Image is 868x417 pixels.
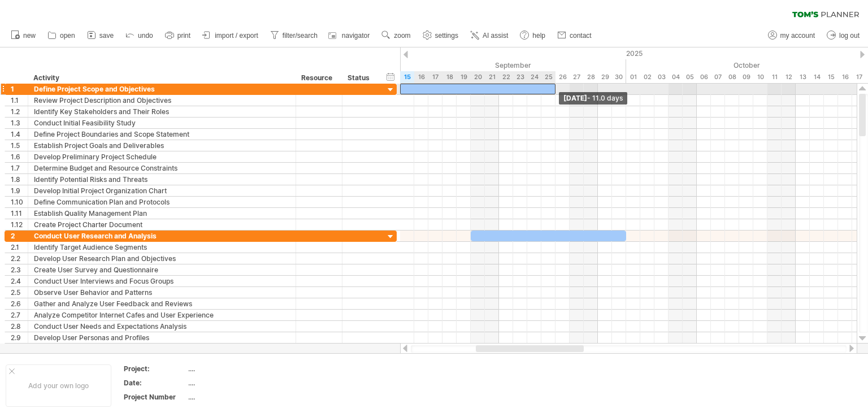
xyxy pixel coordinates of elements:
[683,71,697,83] div: Sunday, 5 October 2025
[199,28,262,43] a: import / export
[34,231,290,241] div: Conduct User Research and Analysis
[11,264,28,275] div: 2.3
[457,71,471,83] div: Friday, 19 September 2025
[11,219,28,230] div: 1.12
[428,71,442,83] div: Wednesday, 17 September 2025
[162,28,194,43] a: print
[467,28,511,43] a: AI assist
[34,321,290,332] div: Conduct User Needs and Expectations Analysis
[782,71,796,83] div: Sunday, 12 October 2025
[11,118,28,128] div: 1.3
[11,321,28,332] div: 2.8
[34,298,290,309] div: Gather and Analyze User Feedback and Reviews
[796,71,810,83] div: Monday, 13 October 2025
[34,310,290,320] div: Analyze Competitor Internet Cafes and User Experience
[45,28,79,43] a: open
[99,32,114,40] span: save
[420,28,462,43] a: settings
[8,28,39,43] a: new
[34,208,290,219] div: Establish Quality Management Plan
[34,332,290,343] div: Develop User Personas and Profiles
[640,71,654,83] div: Thursday, 2 October 2025
[34,151,290,162] div: Develop Preliminary Project Schedule
[839,32,860,40] span: log out
[11,276,28,286] div: 2.4
[34,129,290,140] div: Define Project Boundaries and Scope Statement
[215,32,258,40] span: import / export
[34,185,290,196] div: Develop Initial Project Organization Chart
[34,264,290,275] div: Create User Survey and Questionnaire
[587,94,623,102] span: - 11.0 days
[60,32,75,40] span: open
[555,71,570,83] div: Friday, 26 September 2025
[11,95,28,106] div: 1.1
[188,378,283,388] div: ....
[499,71,513,83] div: Monday, 22 September 2025
[654,71,669,83] div: Friday, 3 October 2025
[301,72,336,84] div: Resource
[669,71,683,83] div: Saturday, 4 October 2025
[327,28,373,43] a: navigator
[34,219,290,230] div: Create Project Charter Document
[711,71,725,83] div: Tuesday, 7 October 2025
[838,71,852,83] div: Thursday, 16 October 2025
[780,32,815,40] span: my account
[202,59,626,71] div: September 2025
[11,163,28,173] div: 1.7
[11,231,28,241] div: 2
[188,392,283,402] div: ....
[612,71,626,83] div: Tuesday, 30 September 2025
[188,364,283,373] div: ....
[34,163,290,173] div: Determine Budget and Resource Constraints
[11,129,28,140] div: 1.4
[11,174,28,185] div: 1.8
[414,71,428,83] div: Tuesday, 16 September 2025
[697,71,711,83] div: Monday, 6 October 2025
[34,174,290,185] div: Identify Potential Risks and Threats
[527,71,541,83] div: Wednesday, 24 September 2025
[23,32,36,40] span: new
[34,140,290,151] div: Establish Project Goals and Deliverables
[124,378,186,388] div: Date:
[517,28,549,43] a: help
[34,276,290,286] div: Conduct User Interviews and Focus Groups
[138,32,153,40] span: undo
[435,32,458,40] span: settings
[400,71,414,83] div: Monday, 15 September 2025
[11,332,28,343] div: 2.9
[767,71,782,83] div: Saturday, 11 October 2025
[342,32,370,40] span: navigator
[34,106,290,117] div: Identify Key Stakeholders and Their Roles
[6,364,111,407] div: Add your own logo
[84,28,117,43] a: save
[123,28,157,43] a: undo
[584,71,598,83] div: Sunday, 28 September 2025
[725,71,739,83] div: Wednesday, 8 October 2025
[34,253,290,264] div: Develop User Research Plan and Objectives
[513,71,527,83] div: Tuesday, 23 September 2025
[11,287,28,298] div: 2.5
[11,242,28,253] div: 2.1
[852,71,866,83] div: Friday, 17 October 2025
[177,32,190,40] span: print
[34,95,290,106] div: Review Project Description and Objectives
[34,197,290,207] div: Define Communication Plan and Protocols
[283,32,318,40] span: filter/search
[824,28,863,43] a: log out
[11,106,28,117] div: 1.2
[483,32,508,40] span: AI assist
[485,71,499,83] div: Sunday, 21 September 2025
[379,28,414,43] a: zoom
[34,242,290,253] div: Identify Target Audience Segments
[34,84,290,94] div: Define Project Scope and Objectives
[11,310,28,320] div: 2.7
[765,28,818,43] a: my account
[739,71,753,83] div: Thursday, 9 October 2025
[554,28,595,43] a: contact
[11,140,28,151] div: 1.5
[33,72,289,84] div: Activity
[124,364,186,373] div: Project:
[753,71,767,83] div: Friday, 10 October 2025
[34,287,290,298] div: Observe User Behavior and Patterns
[11,151,28,162] div: 1.6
